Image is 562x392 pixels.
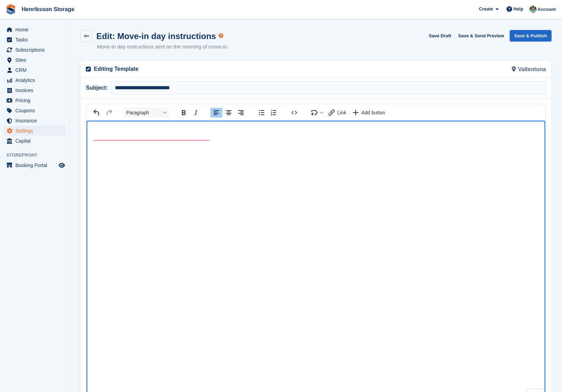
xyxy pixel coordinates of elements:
[15,160,57,170] span: Booking Portal
[361,110,385,115] span: Add button
[426,30,454,42] button: Save Draft
[538,6,556,13] span: Account
[3,75,66,85] a: menu
[530,6,537,13] img: Isak Martinelle
[94,65,312,73] p: Editing Template
[513,6,523,13] span: Help
[3,136,66,146] a: menu
[223,108,235,118] button: Align center
[124,108,169,118] button: Block Paragraph
[479,6,493,13] span: Create
[190,108,202,118] button: Italic
[15,106,57,115] span: Coupons
[3,45,66,55] a: menu
[3,65,66,75] a: menu
[3,25,66,35] a: menu
[91,108,103,118] button: Undo
[86,84,111,92] span: Subject:
[288,108,300,118] button: Source code
[15,85,57,95] span: Invoices
[235,108,247,118] button: Align right
[15,136,57,146] span: Capital
[3,106,66,115] a: menu
[210,108,222,118] button: Align left
[96,31,216,41] h1: Edit: Move-in day instructions
[58,161,66,169] a: Preview store
[309,108,326,118] button: Insert merge tag
[15,35,57,45] span: Tasks
[3,126,66,136] a: menu
[268,108,280,118] button: Numbered list
[15,55,57,65] span: Sites
[3,35,66,45] a: menu
[15,75,57,85] span: Analytics
[15,25,57,35] span: Home
[178,108,190,118] button: Bold
[3,116,66,126] a: menu
[6,152,69,159] span: Storefront
[456,30,507,42] button: Save & Send Preview
[326,108,349,118] button: Insert link with variable
[15,65,57,75] span: CRM
[337,110,346,115] span: Link
[349,108,389,118] button: Insert a call-to-action button
[103,108,115,118] button: Redo
[218,32,224,39] div: Tooltip anchor
[15,126,57,136] span: Settings
[316,61,550,78] div: Vallentuna
[3,160,66,170] a: menu
[19,3,77,15] a: Henriksson Storage
[510,30,552,42] button: Save & Publish
[15,96,57,105] span: Pricing
[97,43,229,51] p: Move-in day instructions sent on the morning of move-in.
[3,96,66,105] a: menu
[15,116,57,126] span: Insurance
[15,45,57,55] span: Subscriptions
[126,110,161,115] span: Paragraph
[3,85,66,95] a: menu
[256,108,267,118] button: Bullet list
[3,55,66,65] a: menu
[6,4,16,15] img: stora-icon-8386f47178a22dfd0bd8f6a31ec36ba5ce8667c1dd55bd0f319d3a0aa187defe.svg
